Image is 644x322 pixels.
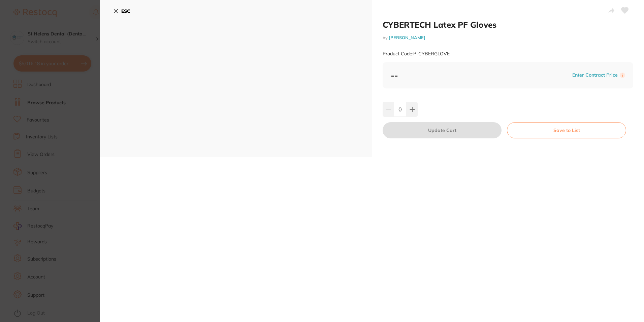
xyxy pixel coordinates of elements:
[383,122,502,138] button: Update Cart
[391,70,398,80] b: --
[113,5,130,17] button: ESC
[620,73,625,78] label: i
[383,20,633,30] h2: CYBERTECH Latex PF Gloves
[121,8,130,14] b: ESC
[383,35,633,40] small: by
[389,35,425,40] a: [PERSON_NAME]
[570,72,620,78] button: Enter Contract Price
[507,122,626,138] button: Save to List
[383,51,450,57] small: Product Code: P-CYBERGLOVE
